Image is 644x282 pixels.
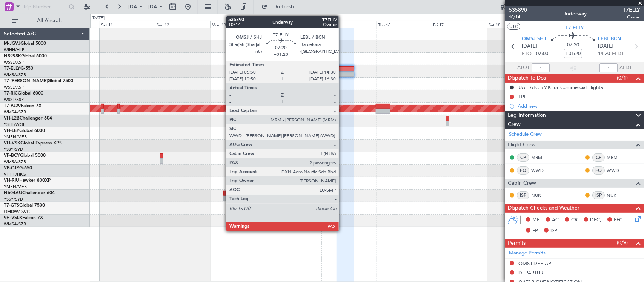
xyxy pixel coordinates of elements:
a: NUK [607,192,624,199]
a: T7-ELLYG-550 [4,66,33,71]
a: WMSA/SZB [4,159,26,165]
a: VHHH/HKG [4,172,26,177]
a: NUK [531,192,548,199]
a: 9H-VSLKFalcon 7X [4,216,43,220]
a: YSSY/SYD [4,147,23,152]
a: WMSA/SZB [4,109,26,115]
span: Dispatch Checks and Weather [508,204,579,213]
div: Tue 14 [266,21,321,28]
div: CP [592,153,605,162]
div: FO [517,166,529,175]
a: VP-CJRG-650 [4,166,32,170]
span: T7-[PERSON_NAME] [4,79,48,83]
a: OMDW/DWC [4,209,30,215]
a: WMSA/SZB [4,221,26,227]
a: MRM [607,154,624,161]
span: VP-BCY [4,153,20,158]
div: Wed 15 [321,21,377,28]
span: N8998K [4,54,21,58]
span: ELDT [612,50,624,58]
span: T7-PJ29 [4,104,21,108]
a: T7-GTSGlobal 7500 [4,203,45,208]
button: UTC [507,23,520,30]
div: Fri 17 [432,21,487,28]
a: WSSL/XSP [4,84,24,90]
span: Cabin Crew [508,179,536,188]
span: AC [552,216,559,224]
span: Owner [623,14,640,20]
span: T7ELLY [623,6,640,14]
span: VH-L2B [4,116,20,121]
input: --:-- [532,63,550,72]
a: N604AUChallenger 604 [4,191,55,195]
div: Mon 13 [210,21,266,28]
span: VP-CJR [4,166,19,170]
div: ISP [592,191,605,199]
a: WWD [531,167,548,174]
span: 535890 [509,6,527,14]
span: MF [532,216,539,224]
span: [DATE] [522,43,537,50]
span: ETOT [522,50,534,58]
a: N8998KGlobal 6000 [4,54,47,58]
span: 10/14 [509,14,527,20]
span: LEBL BCN [598,35,621,43]
a: VH-LEPGlobal 6000 [4,129,45,133]
div: Sat 18 [487,21,543,28]
span: ALDT [619,64,632,72]
div: ISP [517,191,529,199]
span: Crew [508,120,521,129]
span: T7-ELLY [4,66,20,71]
a: VP-BCYGlobal 5000 [4,153,46,158]
a: MRM [531,154,548,161]
span: Dispatch To-Dos [508,74,546,83]
a: YSHL/WOL [4,122,25,127]
span: 07:00 [536,50,548,58]
div: UAE ATC RMK for Commercial Flights [518,84,603,90]
span: 14:20 [598,50,610,58]
div: Sun 12 [155,21,211,28]
a: YMEN/MEB [4,134,27,140]
span: Permits [508,239,526,248]
span: VH-RIU [4,178,19,183]
a: T7-[PERSON_NAME]Global 7500 [4,79,73,83]
a: YSSY/SYD [4,196,23,202]
span: Flight Crew [508,141,536,149]
div: OMSJ DEP API [518,260,553,267]
div: FO [592,166,605,175]
div: Thu 16 [377,21,432,28]
div: FPL [518,93,527,100]
div: Underway [563,10,587,18]
span: Refresh [269,4,301,9]
span: T7-RIC [4,91,18,96]
span: T7-GTS [4,203,19,208]
a: WWD [607,167,624,174]
span: 9H-VSLK [4,216,22,220]
a: WIHH/HLP [4,47,25,53]
a: YMEN/MEB [4,184,27,190]
a: Manage Permits [509,250,546,257]
span: N604AU [4,191,22,195]
a: VH-RIUHawker 800XP [4,178,51,183]
a: WSSL/XSP [4,97,24,103]
div: [DATE] [92,15,105,21]
span: VH-VSK [4,141,20,146]
button: Refresh [258,1,303,13]
span: Leg Information [508,111,546,120]
span: [DATE] [598,43,613,50]
span: [DATE] - [DATE] [128,3,164,10]
span: M-JGVJ [4,41,20,46]
a: M-JGVJGlobal 5000 [4,41,46,46]
span: T7-ELLY [565,24,584,32]
span: (0/9) [617,239,628,247]
button: All Aircraft [8,15,82,27]
span: VH-LEP [4,129,19,133]
span: 07:20 [567,41,579,49]
span: All Aircraft [20,18,80,23]
span: OMSJ SHJ [522,35,546,43]
span: ATOT [517,64,530,72]
input: Trip Number [23,1,66,12]
a: WMSA/SZB [4,72,26,78]
a: VH-L2BChallenger 604 [4,116,52,121]
div: Sat 11 [100,21,155,28]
